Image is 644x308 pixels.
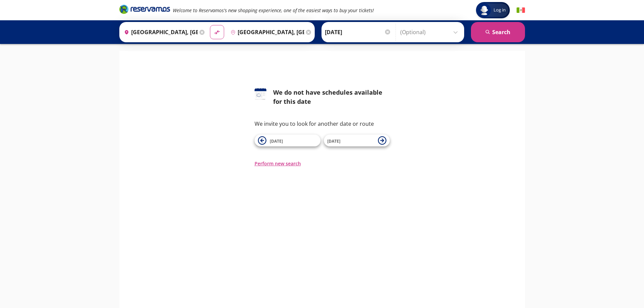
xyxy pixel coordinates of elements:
input: Buscar Origin [121,24,198,41]
span: Log in [491,7,508,14]
p: We invite you to look for another date or route [255,120,390,128]
input: Buscar Destination [228,24,304,41]
em: Welcome to Reservamos's new shopping experience, one of the easiest ways to buy your tickets! [173,7,374,14]
i: Brand Logo [119,4,170,14]
span: [DATE] [327,138,340,144]
input: Select Date [325,24,391,41]
span: [DATE] [270,138,283,144]
button: Perform new search [255,160,301,167]
button: [DATE] [255,135,320,146]
input: (Optional) [400,24,461,41]
button: Search [471,22,525,42]
button: Español [517,6,525,15]
div: We do not have schedules available for this date [273,88,390,106]
a: Brand Logo [119,4,170,16]
button: [DATE] [324,135,390,146]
